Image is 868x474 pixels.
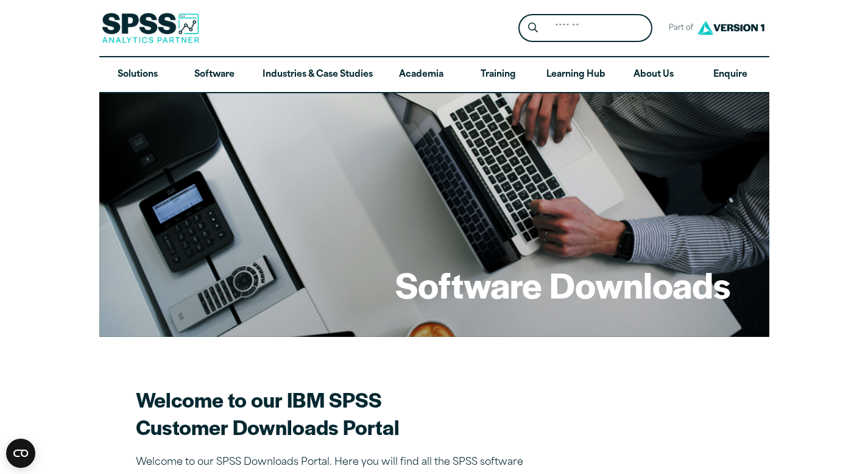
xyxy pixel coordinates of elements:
a: Industries & Case Studies [253,57,383,93]
button: Search magnifying glass icon [521,17,544,40]
h2: Welcome to our IBM SPSS Customer Downloads Portal [136,386,562,440]
a: About Us [615,57,692,93]
span: Part of [662,19,694,37]
a: Enquire [692,57,769,93]
img: Version1 Logo [694,16,767,39]
form: Site Header Search Form [518,14,652,43]
img: SPSS Analytics Partner [102,13,199,43]
a: Solutions [99,57,176,93]
a: Training [459,57,536,93]
button: Open CMP widget [6,439,35,468]
nav: Desktop version of site main menu [99,57,769,93]
a: Academia [383,57,459,93]
svg: Search magnifying glass icon [528,23,538,33]
a: Software [176,57,253,93]
h1: Software Downloads [395,261,730,308]
a: Learning Hub [537,57,615,93]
